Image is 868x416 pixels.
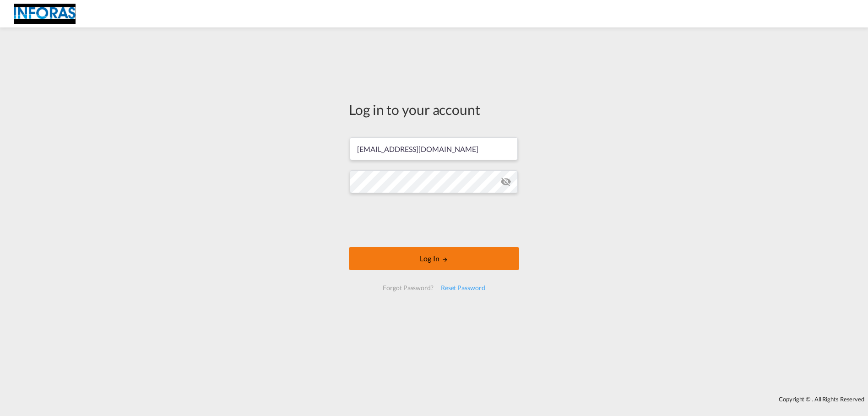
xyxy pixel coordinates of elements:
[500,176,511,187] md-icon: icon-eye-off
[14,4,76,24] img: eff75c7098ee11eeb65dd1c63e392380.jpg
[349,247,519,270] button: LOGIN
[364,202,504,238] iframe: reCAPTCHA
[437,280,489,296] div: Reset Password
[379,280,437,296] div: Forgot Password?
[350,137,518,160] input: Enter email/phone number
[349,100,519,119] div: Log in to your account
